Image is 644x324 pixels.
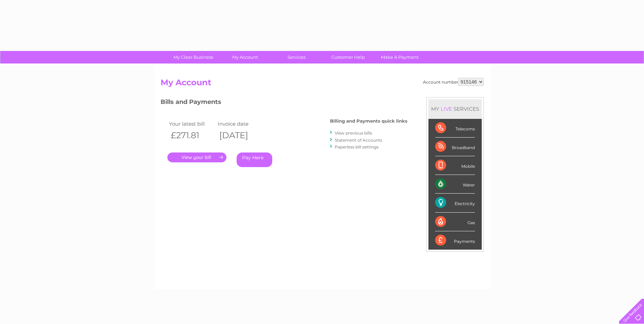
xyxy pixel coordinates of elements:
[216,119,265,128] td: Invoice date
[435,231,475,250] div: Payments
[435,119,475,138] div: Telecoms
[167,152,226,162] a: .
[372,51,428,64] a: Make A Payment
[435,156,475,175] div: Mobile
[435,194,475,212] div: Electricity
[269,51,325,64] a: Services
[216,128,265,142] th: [DATE]
[167,119,216,128] td: Your latest bill
[335,138,382,143] a: Statement of Accounts
[428,99,482,119] div: MY SERVICES
[435,175,475,194] div: Water
[439,106,454,112] div: LIVE
[320,51,376,64] a: Customer Help
[161,97,407,109] h3: Bills and Payments
[161,78,484,91] h2: My Account
[423,78,484,86] div: Account number
[217,51,273,64] a: My Account
[330,119,407,124] h4: Billing and Payments quick links
[435,213,475,231] div: Gas
[165,51,221,64] a: My Clear Business
[335,130,372,136] a: View previous bills
[335,144,379,149] a: Paperless bill settings
[435,138,475,156] div: Broadband
[237,152,272,167] a: Pay Here
[167,128,216,142] th: £271.81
